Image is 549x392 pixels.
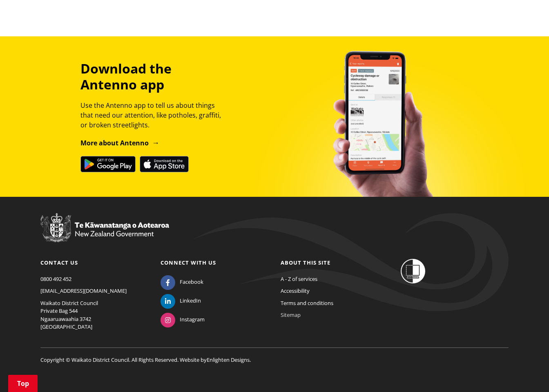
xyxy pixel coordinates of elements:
[40,213,169,243] img: New Zealand Government
[180,278,203,286] span: Facebook
[80,138,159,147] a: More about Antenno
[161,278,203,285] a: Facebook
[161,297,201,304] a: LinkedIn
[40,275,71,283] a: 0800 492 452
[180,297,201,305] span: LinkedIn
[40,299,148,331] p: Waikato District Council Private Bag 544 Ngaaruawaahia 3742 [GEOGRAPHIC_DATA]
[281,275,317,283] a: A - Z of services
[161,316,205,323] a: Instagram
[180,316,205,324] span: Instagram
[401,259,425,283] img: Shielded
[40,232,169,239] a: New Zealand Government
[80,61,228,92] h3: Download the Antenno app
[140,156,189,172] img: Download on the App Store
[281,287,310,294] a: Accessibility
[207,356,250,363] a: Enlighten Designs
[511,358,541,387] iframe: Messenger Launcher
[281,299,333,307] a: Terms and conditions
[8,375,38,392] a: Top
[281,259,330,266] a: About this site
[80,100,228,130] p: Use the Antenno app to tell us about things that need our attention, like potholes, graffiti, or ...
[161,259,216,266] a: Connect with us
[40,347,509,364] p: Copyright © Waikato District Council. All Rights Reserved. Website by .
[40,259,78,266] a: Contact us
[281,311,301,318] a: Sitemap
[40,287,127,294] a: [EMAIL_ADDRESS][DOMAIN_NAME]
[80,156,136,172] img: Get it on Google Play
